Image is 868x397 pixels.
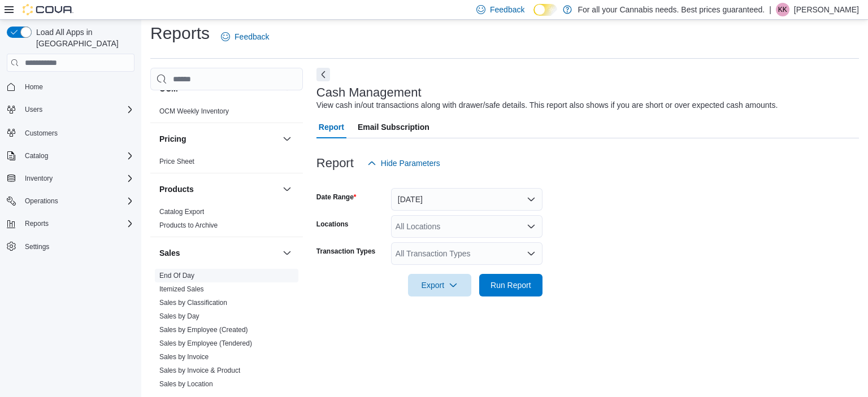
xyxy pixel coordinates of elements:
[159,367,240,374] a: Sales by Invoice & Product
[159,221,218,229] a: Products to Archive
[150,155,303,173] div: Pricing
[150,104,303,123] div: OCM
[159,271,194,280] span: End Of Day
[2,171,139,186] button: Inventory
[159,157,194,166] span: Price Sheet
[20,149,53,163] button: Catalog
[20,239,134,254] span: Settings
[316,193,357,202] label: Date Range
[479,274,542,296] button: Run Report
[490,4,524,15] span: Feedback
[280,246,294,260] button: Sales
[159,285,204,294] span: Itemized Sales
[527,222,536,231] button: Open list of options
[159,379,213,389] span: Sales by Location
[159,184,278,195] button: Products
[408,274,471,296] button: Export
[159,221,218,230] span: Products to Archive
[20,80,134,94] span: Home
[2,124,139,141] button: Customers
[316,86,422,99] h3: Cash Management
[794,3,859,16] p: [PERSON_NAME]
[159,366,240,375] span: Sales by Invoice & Product
[381,158,440,169] span: Hide Parameters
[159,107,229,115] a: OCM Weekly Inventory
[25,105,42,114] span: Users
[20,126,62,140] a: Customers
[2,216,139,232] button: Reports
[415,274,465,296] span: Export
[216,25,274,48] a: Feedback
[2,78,139,95] button: Home
[20,172,134,185] span: Inventory
[159,208,204,216] a: Catalog Export
[20,80,47,94] a: Home
[159,353,209,361] a: Sales by Invoice
[25,174,53,183] span: Inventory
[391,188,542,211] button: [DATE]
[280,132,294,146] button: Pricing
[363,152,445,174] button: Hide Parameters
[776,3,789,16] div: Kate Kerschner
[358,116,429,138] span: Email Subscription
[159,184,194,195] h3: Products
[159,247,278,259] button: Sales
[150,205,303,237] div: Products
[159,299,227,307] a: Sales by Classification
[20,194,134,208] span: Operations
[7,74,134,284] nav: Complex example
[159,339,252,347] a: Sales by Employee (Tendered)
[159,133,186,145] h3: Pricing
[533,4,557,16] input: Dark Mode
[20,103,134,116] span: Users
[20,240,54,254] a: Settings
[159,107,229,116] span: OCM Weekly Inventory
[159,158,194,165] a: Price Sheet
[25,242,49,251] span: Settings
[20,217,53,230] button: Reports
[778,3,787,16] span: KK
[159,133,278,145] button: Pricing
[159,312,199,320] a: Sales by Day
[159,285,204,293] a: Itemized Sales
[159,326,248,334] a: Sales by Employee (Created)
[150,22,210,45] h1: Reports
[25,151,48,160] span: Catalog
[23,4,73,15] img: Cova
[32,27,134,49] span: Load All Apps in [GEOGRAPHIC_DATA]
[25,82,43,91] span: Home
[25,219,49,228] span: Reports
[20,172,57,185] button: Inventory
[316,156,354,170] h3: Report
[316,247,375,256] label: Transaction Types
[491,280,531,291] span: Run Report
[769,3,771,16] p: |
[578,3,765,16] p: For all your Cannabis needs. Best prices guaranteed.
[20,149,134,163] span: Catalog
[159,207,204,216] span: Catalog Export
[527,249,536,258] button: Open list of options
[235,31,269,42] span: Feedback
[159,352,209,361] span: Sales by Invoice
[533,16,534,16] span: Dark Mode
[25,129,58,138] span: Customers
[316,99,778,111] div: View cash in/out transactions along with drawer/safe details. This report also shows if you are s...
[159,298,227,307] span: Sales by Classification
[159,325,248,334] span: Sales by Employee (Created)
[159,380,213,388] a: Sales by Location
[159,339,252,348] span: Sales by Employee (Tendered)
[319,116,344,138] span: Report
[280,182,294,196] button: Products
[2,148,139,164] button: Catalog
[2,238,139,255] button: Settings
[2,193,139,209] button: Operations
[20,217,134,230] span: Reports
[20,194,63,208] button: Operations
[25,197,58,206] span: Operations
[316,220,349,229] label: Locations
[159,272,194,280] a: End Of Day
[20,125,134,139] span: Customers
[316,68,330,81] button: Next
[159,247,180,259] h3: Sales
[20,103,47,116] button: Users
